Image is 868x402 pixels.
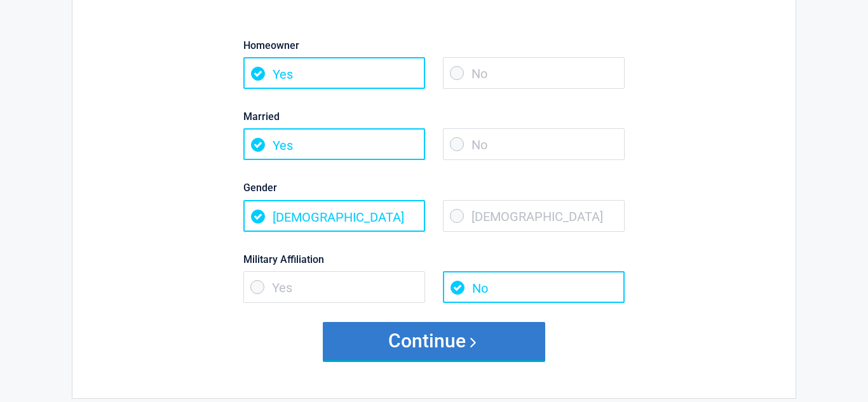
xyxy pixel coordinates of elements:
[323,322,545,360] button: Continue
[243,37,625,54] label: Homeowner
[443,57,625,89] span: No
[243,251,625,268] label: Military Affiliation
[243,200,425,232] span: [DEMOGRAPHIC_DATA]
[443,200,625,232] span: [DEMOGRAPHIC_DATA]
[243,179,625,196] label: Gender
[243,128,425,160] span: Yes
[443,128,625,160] span: No
[443,271,625,303] span: No
[243,108,625,125] label: Married
[243,57,425,89] span: Yes
[243,271,425,303] span: Yes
